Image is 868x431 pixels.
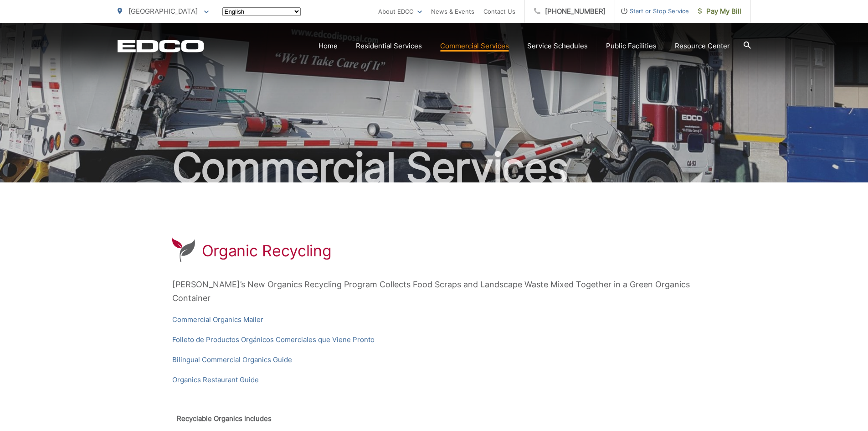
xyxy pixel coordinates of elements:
[378,6,422,17] a: About EDCO
[675,41,730,52] a: Resource Center
[172,334,375,345] a: Folleto de Productos Orgánicos Comerciales que Viene Pronto
[172,314,263,325] a: Commercial Organics Mailer
[483,6,515,17] a: Contact Us
[172,278,696,305] p: [PERSON_NAME]’s New Organics Recycling Program Collects Food Scraps and Landscape Waste Mixed Tog...
[202,242,332,260] h1: Organic Recycling
[440,41,509,52] a: Commercial Services
[172,354,292,365] a: Bilingual Commercial Organics Guide
[222,7,301,16] select: Select a language
[172,374,259,385] a: Organics Restaurant Guide
[356,41,422,52] a: Residential Services
[431,6,474,17] a: News & Events
[527,41,588,52] a: Service Schedules
[118,145,751,191] h2: Commercial Services
[606,41,657,52] a: Public Facilities
[177,414,272,423] strong: Recyclable Organics Includes
[318,41,338,52] a: Home
[128,7,198,16] span: [GEOGRAPHIC_DATA]
[118,40,204,52] a: EDCD logo. Return to the homepage.
[698,6,741,17] span: Pay My Bill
